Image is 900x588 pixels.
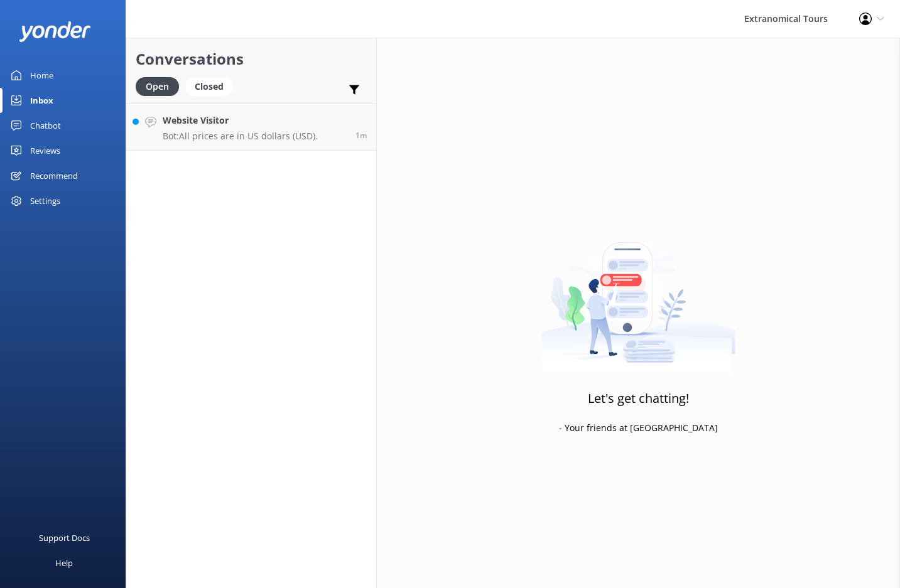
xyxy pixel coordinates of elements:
[30,88,53,113] div: Inbox
[136,77,179,96] div: Open
[30,113,61,138] div: Chatbot
[30,188,60,213] div: Settings
[30,63,53,88] div: Home
[163,131,318,142] p: Bot: All prices are in US dollars (USD).
[30,163,78,188] div: Recommend
[126,104,376,151] a: Website VisitorBot:All prices are in US dollars (USD).1m
[588,388,689,409] h3: Let's get chatting!
[185,79,239,93] a: Closed
[136,79,185,93] a: Open
[39,525,90,550] div: Support Docs
[19,21,91,42] img: yonder-white-logo.png
[541,216,735,373] img: artwork of a man stealing a conversation from at giant smartphone
[559,421,718,435] p: - Your friends at [GEOGRAPHIC_DATA]
[355,130,367,141] span: Sep 25 2025 05:57am (UTC -07:00) America/Tijuana
[185,77,233,96] div: Closed
[136,47,367,71] h2: Conversations
[163,114,318,127] h4: Website Visitor
[30,138,60,163] div: Reviews
[55,550,73,575] div: Help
